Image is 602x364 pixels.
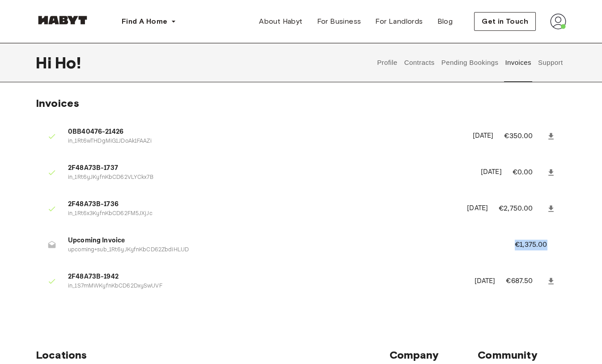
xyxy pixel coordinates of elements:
[68,282,464,291] p: in_1S7mMWKyfnKbCD62DxySwUVF
[68,246,493,254] p: upcoming+sub_1Rt6yJKyfnKbCD62ZbdiHLUD
[478,348,566,362] span: Community
[368,13,430,30] a: For Landlords
[504,43,532,82] button: Invoices
[68,199,456,210] span: 2F48A73B-1736
[515,240,559,250] p: €1,375.00
[55,53,81,72] span: Ho !
[440,43,500,82] button: Pending Bookings
[376,43,399,82] button: Profile
[481,167,502,178] p: [DATE]
[374,43,566,82] div: user profile tabs
[36,348,390,362] span: Locations
[467,203,488,214] p: [DATE]
[437,16,453,27] span: Blog
[317,16,361,27] span: For Business
[506,276,545,287] p: €687.50
[36,53,55,72] span: Hi
[473,131,494,141] p: [DATE]
[375,16,423,27] span: For Landlords
[537,43,564,82] button: Support
[68,174,470,182] p: in_1Rt6yJKyfnKbCD62VLYCkx7B
[68,127,462,137] span: 0BB40476-21426
[475,276,496,287] p: [DATE]
[259,16,302,27] span: About Habyt
[504,131,545,142] p: €350.00
[430,13,460,30] a: Blog
[482,16,528,27] span: Get in Touch
[122,16,167,27] span: Find A Home
[390,348,478,362] span: Company
[310,13,369,30] a: For Business
[36,16,89,25] img: Habyt
[68,210,456,218] p: in_1Rt6x3KyfnKbCD62FM5JXjJc
[36,97,79,110] span: Invoices
[252,13,309,30] a: About Habyt
[68,272,464,282] span: 2F48A73B-1942
[513,167,545,178] p: €0.00
[403,43,436,82] button: Contracts
[114,13,183,30] button: Find A Home
[68,163,470,174] span: 2F48A73B-1737
[68,236,493,246] span: Upcoming Invoice
[68,137,462,146] p: in_1Rt6wTHDgMiG1JDoAk1FAAZi
[499,203,545,214] p: €2,750.00
[474,12,536,31] button: Get in Touch
[550,13,566,30] img: avatar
